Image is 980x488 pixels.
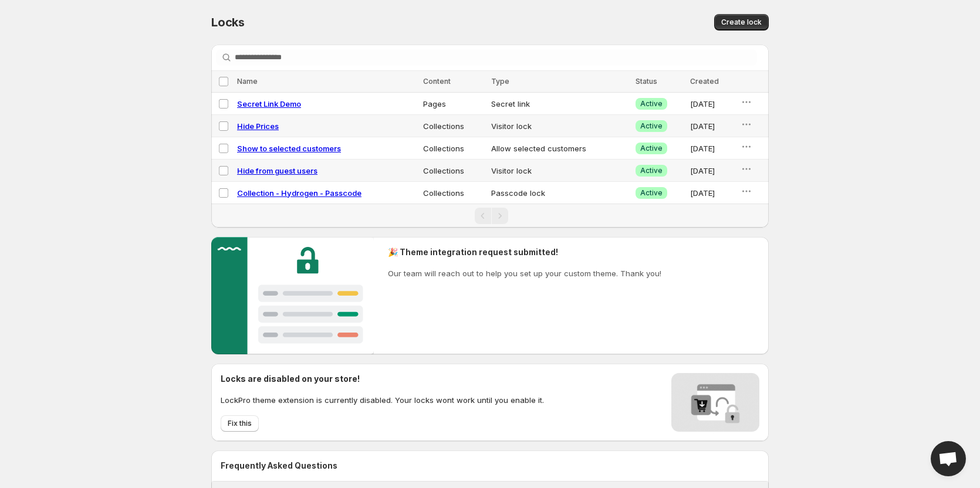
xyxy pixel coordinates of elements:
[636,77,657,86] span: Status
[221,460,759,472] h2: Frequently Asked Questions
[671,373,759,432] img: Locks disabled
[488,93,632,115] td: Secret link
[488,115,632,137] td: Visitor lock
[640,144,663,153] span: Active
[491,77,509,86] span: Type
[687,182,737,204] td: [DATE]
[228,419,252,428] span: Fix this
[687,93,737,115] td: [DATE]
[420,160,488,182] td: Collections
[420,93,488,115] td: Pages
[640,121,663,131] span: Active
[714,14,769,30] button: Create lock
[221,415,259,432] button: Fix this
[488,137,632,160] td: Allow selected customers
[237,144,341,153] a: Show to selected customers
[640,188,663,198] span: Active
[931,441,966,476] div: Open chat
[721,18,762,27] span: Create lock
[237,121,279,131] a: Hide Prices
[388,267,661,279] p: Our team will reach out to help you set up your custom theme. Thank you!
[488,160,632,182] td: Visitor lock
[687,137,737,160] td: [DATE]
[420,182,488,204] td: Collections
[237,188,361,198] a: Collection - Hydrogen - Passcode
[211,15,245,29] span: Locks
[237,99,301,109] a: Secret Link Demo
[687,160,737,182] td: [DATE]
[420,115,488,137] td: Collections
[211,204,769,228] nav: Pagination
[221,394,544,406] p: LockPro theme extension is currently disabled. Your locks wont work until you enable it.
[420,137,488,160] td: Collections
[687,115,737,137] td: [DATE]
[221,373,544,385] h2: Locks are disabled on your store!
[690,77,719,86] span: Created
[423,77,451,86] span: Content
[237,166,317,175] a: Hide from guest users
[237,77,258,86] span: Name
[640,166,663,175] span: Active
[388,246,661,258] h2: 🎉 Theme integration request submitted!
[640,99,663,109] span: Active
[211,237,374,354] img: Customer support
[488,182,632,204] td: Passcode lock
